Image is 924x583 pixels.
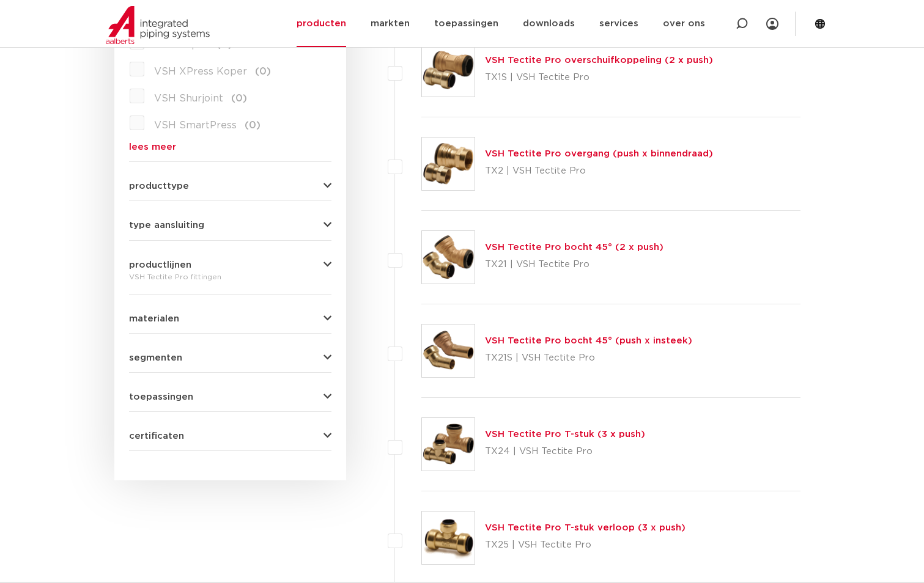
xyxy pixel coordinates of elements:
a: VSH Tectite Pro T-stuk verloop (3 x push) [485,523,686,532]
a: lees meer [129,142,331,152]
p: TX21 | VSH Tectite Pro [485,255,663,274]
a: VSH Tectite Pro bocht 45° (push x insteek) [485,336,692,345]
div: VSH Tectite Pro fittingen [129,269,331,284]
img: Thumbnail for VSH Tectite Pro bocht 45° (2 x push) [422,231,475,284]
img: Thumbnail for VSH Tectite Pro bocht 45° (push x insteek) [422,324,475,377]
button: certificaten [129,431,331,441]
a: VSH Tectite Pro overschuifkoppeling (2 x push) [485,56,713,65]
a: VSH Tectite Pro T-stuk (3 x push) [485,430,645,439]
span: VSH XPress Koper [154,67,247,76]
button: productlijnen [129,260,331,269]
span: producttype [129,182,189,191]
button: type aansluiting [129,221,331,230]
p: TX25 | VSH Tectite Pro [485,535,686,555]
img: Thumbnail for VSH Tectite Pro T-stuk (3 x push) [422,418,475,471]
span: VSH SmartPress [154,120,237,130]
button: segmenten [129,353,331,362]
img: Thumbnail for VSH Tectite Pro overschuifkoppeling (2 x push) [422,44,475,97]
span: (0) [245,120,261,130]
button: producttype [129,182,331,191]
span: toepassingen [129,392,193,402]
p: TX1S | VSH Tectite Pro [485,68,713,87]
a: VSH Tectite Pro overgang (push x binnendraad) [485,149,713,158]
img: Thumbnail for VSH Tectite Pro overgang (push x binnendraad) [422,137,475,190]
span: type aansluiting [129,221,204,230]
span: (0) [231,94,247,103]
img: Thumbnail for VSH Tectite Pro T-stuk verloop (3 x push) [422,512,475,564]
span: productlijnen [129,260,191,269]
span: certificaten [129,431,184,441]
span: segmenten [129,353,182,362]
button: toepassingen [129,392,331,402]
p: TX21S | VSH Tectite Pro [485,348,692,368]
span: VSH Shurjoint [154,94,223,103]
span: (0) [255,67,271,76]
a: VSH Tectite Pro bocht 45° (2 x push) [485,243,663,252]
span: materialen [129,314,179,323]
button: materialen [129,314,331,323]
p: TX2 | VSH Tectite Pro [485,161,713,181]
p: TX24 | VSH Tectite Pro [485,442,645,461]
